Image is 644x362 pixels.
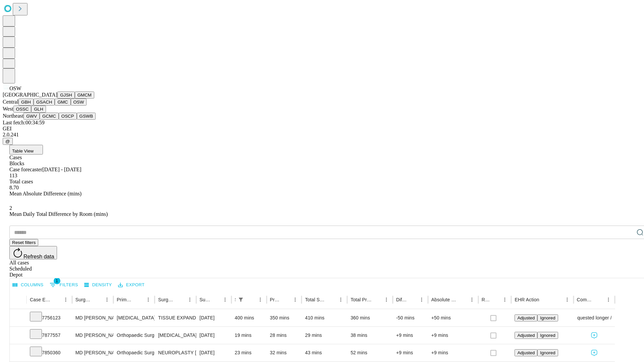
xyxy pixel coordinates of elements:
[491,295,500,304] button: Sort
[48,280,80,290] button: Show filters
[13,330,23,342] button: Expand
[515,314,537,321] button: Adjusted
[3,120,45,125] span: Last fetch: 00:34:59
[305,344,344,361] div: 43 mins
[3,106,13,112] span: West
[34,99,55,106] button: GSACH
[540,333,555,338] span: Ignored
[517,333,535,338] span: Adjusted
[458,295,467,304] button: Sort
[517,350,535,355] span: Adjusted
[235,327,263,344] div: 19 mins
[57,92,75,99] button: GJSH
[270,344,299,361] div: 32 mins
[553,309,635,326] span: Surgeon requested longer / Joint case
[200,344,228,361] div: [DATE]
[12,148,34,154] span: Table View
[351,344,389,361] div: 52 mins
[305,297,326,302] div: Total Scheduled Duration
[134,295,144,304] button: Sort
[3,126,641,132] div: GEI
[211,295,220,304] button: Sort
[351,327,389,344] div: 38 mins
[158,344,193,361] div: NEUROPLASTY [MEDICAL_DATA] AT [GEOGRAPHIC_DATA]
[372,295,382,304] button: Sort
[117,309,151,326] div: [MEDICAL_DATA]
[236,295,246,304] button: Show filters
[431,327,475,344] div: +9 mins
[9,205,12,211] span: 2
[467,295,477,304] button: Menu
[3,92,57,98] span: [GEOGRAPHIC_DATA]
[336,295,345,304] button: Menu
[431,309,475,326] div: +50 mins
[176,295,185,304] button: Sort
[61,295,70,304] button: Menu
[30,309,69,326] div: 7756123
[396,309,425,326] div: -50 mins
[31,106,46,113] button: GLH
[482,297,490,302] div: Resolved in EHR
[396,297,407,302] div: Difference
[117,344,151,361] div: Orthopaedic Surgery
[23,254,54,259] span: Refresh data
[236,295,246,304] div: 1 active filter
[515,332,537,339] button: Adjusted
[75,327,110,344] div: MD [PERSON_NAME] C [PERSON_NAME]
[540,295,549,304] button: Sort
[246,295,256,304] button: Sort
[9,211,108,217] span: Mean Daily Total Difference by Room (mins)
[75,92,94,99] button: GMCM
[408,295,417,304] button: Sort
[396,327,425,344] div: +9 mins
[3,113,23,119] span: Northeast
[93,295,102,304] button: Sort
[540,350,555,355] span: Ignored
[515,297,539,302] div: EHR Action
[116,280,146,290] button: Export
[594,295,604,304] button: Sort
[517,315,535,320] span: Adjusted
[40,113,59,120] button: GCMC
[235,309,263,326] div: 400 mins
[185,295,195,304] button: Menu
[235,297,235,302] div: Scheduled In Room Duration
[382,295,391,304] button: Menu
[42,167,81,172] span: [DATE] - [DATE]
[3,132,641,138] div: 2.0.241
[52,295,61,304] button: Sort
[144,295,153,304] button: Menu
[75,344,110,361] div: MD [PERSON_NAME] C [PERSON_NAME]
[3,99,18,105] span: Central
[83,280,114,290] button: Density
[396,344,425,361] div: +9 mins
[12,240,36,245] span: Reset filters
[537,314,558,321] button: Ignored
[500,295,509,304] button: Menu
[158,309,193,326] div: TISSUE EXPANDER PLACEMENT IN [MEDICAL_DATA]
[515,349,537,356] button: Adjusted
[270,297,281,302] div: Predicted In Room Duration
[13,312,23,324] button: Expand
[117,297,133,302] div: Primary Service
[327,295,336,304] button: Sort
[270,327,299,344] div: 28 mins
[77,113,96,120] button: GSWB
[30,297,51,302] div: Case Epic Id
[431,344,475,361] div: +9 mins
[9,179,33,184] span: Total cases
[23,113,40,120] button: GWV
[9,191,82,196] span: Mean Absolute Difference (mins)
[235,344,263,361] div: 23 mins
[417,295,426,304] button: Menu
[305,327,344,344] div: 29 mins
[305,309,344,326] div: 410 mins
[281,295,290,304] button: Sort
[577,297,594,302] div: Comments
[54,278,60,284] span: 1
[537,349,558,356] button: Ignored
[30,327,69,344] div: 7877557
[18,99,34,106] button: GBH
[9,145,43,155] button: Table View
[537,332,558,339] button: Ignored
